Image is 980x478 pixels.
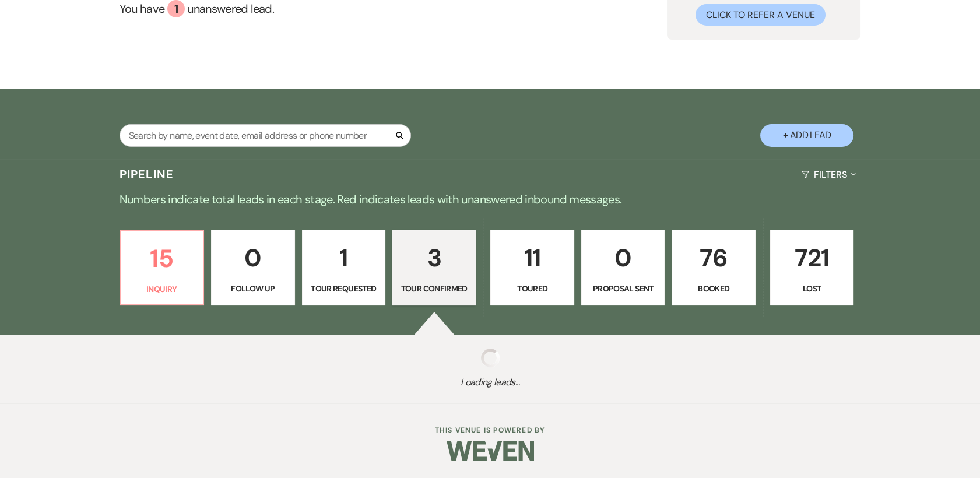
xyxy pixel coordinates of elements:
[679,238,747,277] p: 76
[447,430,534,471] img: Weven Logo
[481,349,500,367] img: loading spinner
[71,190,910,209] p: Numbers indicate total leads in each stage. Red indicates leads with unanswered inbound messages.
[310,282,378,295] p: Tour Requested
[760,124,853,147] button: + Add Lead
[128,283,196,296] p: Inquiry
[770,230,853,305] a: 721Lost
[581,230,665,305] a: 0Proposal Sent
[672,230,755,305] a: 76Booked
[219,282,287,295] p: Follow Up
[797,159,860,190] button: Filters
[679,282,747,295] p: Booked
[302,230,385,305] a: 1Tour Requested
[120,230,204,305] a: 15Inquiry
[392,230,476,305] a: 3Tour Confirmed
[498,238,566,277] p: 11
[589,238,657,277] p: 0
[589,282,657,295] p: Proposal Sent
[400,238,468,277] p: 3
[696,4,826,26] button: Click to Refer a Venue
[778,282,846,295] p: Lost
[310,238,378,277] p: 1
[219,238,287,277] p: 0
[400,282,468,295] p: Tour Confirmed
[778,238,846,277] p: 721
[490,230,574,305] a: 11Toured
[211,230,294,305] a: 0Follow Up
[49,375,931,389] span: Loading leads...
[128,239,196,278] p: 15
[120,166,174,182] h3: Pipeline
[120,124,411,147] input: Search by name, event date, email address or phone number
[498,282,566,295] p: Toured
